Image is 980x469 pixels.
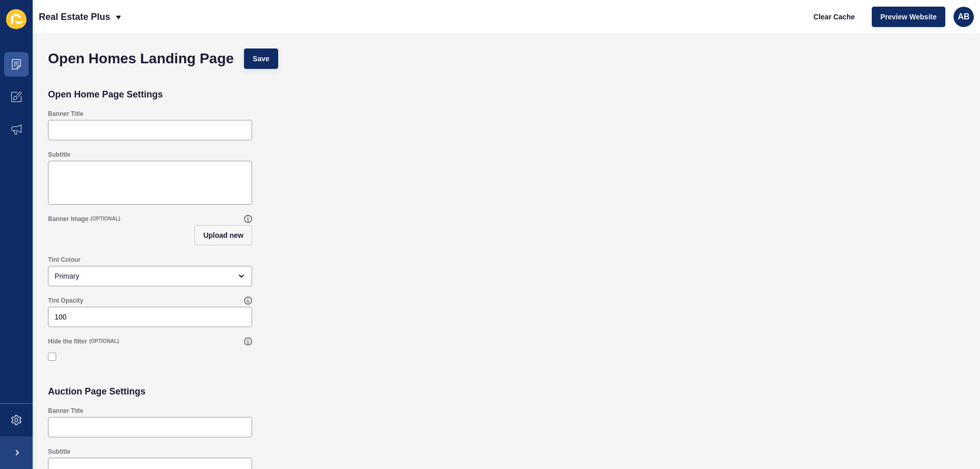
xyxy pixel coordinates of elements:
[872,7,945,27] button: Preview Website
[48,297,83,305] label: Tint Opacity
[958,12,969,22] span: AB
[814,12,855,22] span: Clear Cache
[48,215,88,223] label: Banner Image
[253,54,269,64] span: Save
[203,230,243,240] span: Upload new
[39,4,110,30] p: Real Estate Plus
[880,12,937,22] span: Preview Website
[48,337,87,345] label: Hide the filter
[48,448,70,456] label: Subtitle
[90,215,120,223] span: (OPTIONAL)
[194,225,252,245] button: Upload new
[48,266,252,286] div: open menu
[805,7,864,27] button: Clear Cache
[48,256,81,264] label: Tint Colour
[48,151,70,159] label: Subtitle
[48,407,83,415] label: Banner Title
[244,48,278,69] button: Save
[48,89,163,100] h2: Open Home Page Settings
[48,54,234,64] h1: Open Homes Landing Page
[48,386,145,397] h2: Auction Page Settings
[48,110,83,118] label: Banner Title
[89,338,119,345] span: (OPTIONAL)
